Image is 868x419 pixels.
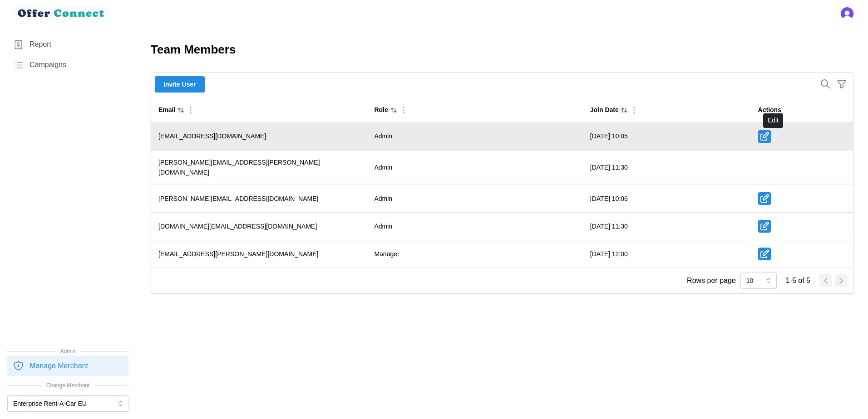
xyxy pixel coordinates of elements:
[629,105,639,115] button: Column Actions
[583,151,751,185] td: [DATE] 11:30
[583,240,751,268] td: [DATE] 12:00
[367,151,582,185] td: Admin
[151,123,367,151] td: [EMAIL_ADDRESS][DOMAIN_NAME]
[7,381,128,390] span: Change Merchant
[590,105,619,115] div: Join Date
[583,123,751,151] td: [DATE] 10:05
[151,240,367,268] td: [EMAIL_ADDRESS][PERSON_NAME][DOMAIN_NAME]
[158,105,175,115] div: Email
[7,34,128,55] a: Report
[818,76,833,92] button: Show/Hide search
[163,77,196,92] span: Invite User
[7,55,128,75] a: Campaigns
[841,7,853,20] img: 's logo
[841,7,853,20] button: Open user button
[819,274,832,287] button: Go to previous page
[374,105,388,115] div: Role
[30,59,66,71] span: Campaigns
[835,274,848,287] button: Go to next page
[834,76,849,92] button: Show/Hide filters
[7,347,128,356] span: Admin
[186,105,196,115] button: Column Actions
[151,42,853,58] h2: Team Members
[583,213,751,240] td: [DATE] 11:30
[367,240,582,268] td: Manager
[155,76,205,93] button: Invite User
[390,106,398,114] button: Sort by Role ascending
[7,395,128,412] button: Enterprise Rent-A-Car EU
[367,213,582,240] td: Admin
[151,213,367,240] td: [DOMAIN_NAME][EMAIL_ADDRESS][DOMAIN_NAME]
[687,275,736,287] p: Rows per page
[367,123,582,151] td: Admin
[7,356,128,376] a: Manage Merchant
[151,185,367,213] td: [PERSON_NAME][EMAIL_ADDRESS][DOMAIN_NAME]
[15,5,109,21] img: loyalBe Logo
[758,105,781,115] div: Actions
[786,275,810,287] p: 1-5 of 5
[583,185,751,213] td: [DATE] 10:06
[30,361,88,372] span: Manage Merchant
[620,106,628,114] button: Sort by Join Date ascending
[151,151,367,185] td: [PERSON_NAME][EMAIL_ADDRESS][PERSON_NAME][DOMAIN_NAME]
[177,106,185,114] button: Sort by Email ascending
[399,105,409,115] button: Column Actions
[30,39,51,50] span: Report
[367,185,582,213] td: Admin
